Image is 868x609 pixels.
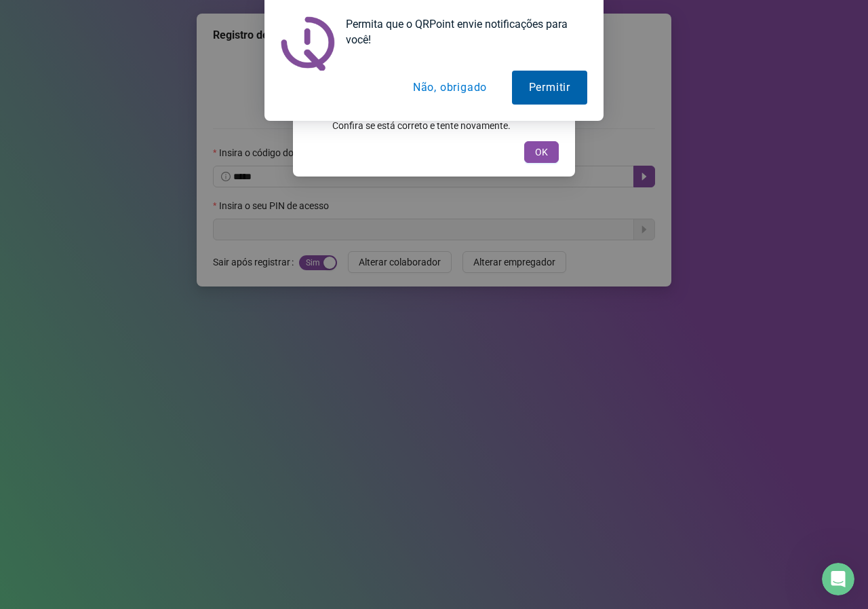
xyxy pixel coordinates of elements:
img: notification icon [281,16,335,71]
span: OK [535,145,548,160]
button: Permitir [512,71,587,105]
button: Não, obrigado [396,71,504,105]
button: OK [524,141,559,163]
iframe: Intercom live chat [822,563,854,595]
div: Permita que o QRPoint envie notificações para você! [335,16,587,48]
